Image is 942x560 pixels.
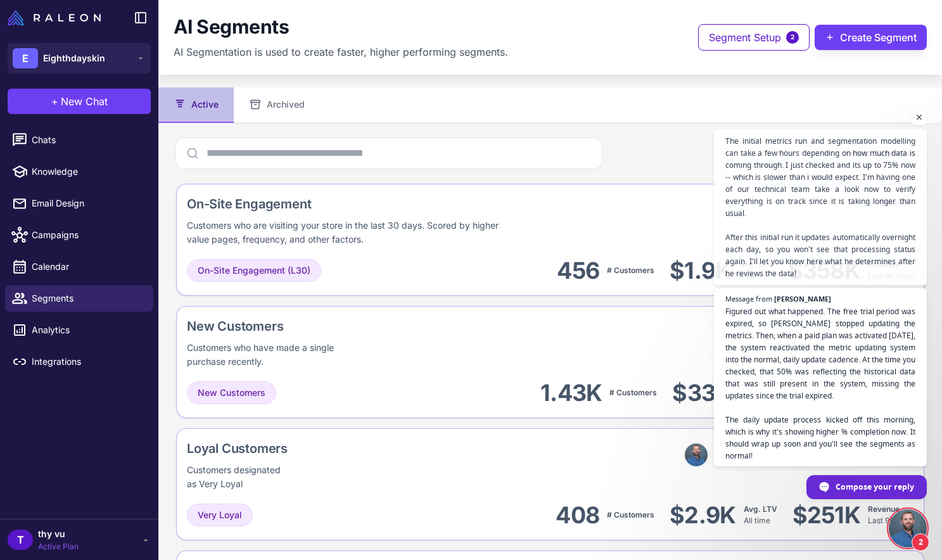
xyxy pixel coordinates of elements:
span: Segments [32,291,143,305]
span: Very Loyal [198,508,242,522]
span: # Customers [607,510,654,519]
span: Eighthdayskin [43,51,105,65]
span: [PERSON_NAME] [774,295,831,302]
span: On-Site Engagement (L30) [198,264,310,277]
span: Integrations [32,355,143,369]
a: Knowledge [5,158,153,185]
span: Email Design [32,196,143,210]
div: Open chat [889,509,927,547]
button: Archived [234,87,320,123]
span: Message from [725,295,772,302]
span: 2 [786,31,799,44]
div: 408 [556,501,599,530]
span: Compose your reply [836,476,914,498]
a: Segments [5,285,153,312]
div: E [13,48,38,68]
div: Customers who are visiting your store in the last 30 days. Scored by higher value pages, frequenc... [187,219,514,246]
div: On-Site Engagement [187,194,678,213]
a: Raleon Logo [8,10,106,25]
span: Knowledge [32,165,143,179]
span: New Customers [198,386,265,400]
span: Calendar [32,260,143,274]
span: Avg. LTV [744,504,777,514]
a: Chats [5,127,153,153]
a: Email Design [5,190,153,217]
img: Raleon Logo [8,10,101,25]
p: AI Segmentation is used to create faster, higher performing segments. [174,44,508,60]
span: Chats [32,133,143,147]
div: All time [744,504,777,526]
div: 1.43K [540,379,602,407]
span: # Customers [609,388,657,397]
span: Revenue [868,504,900,514]
div: Customers designated as Very Loyal [187,463,288,491]
span: The initial metrics run and segmentation modelling can take a few hours depending on how much dat... [725,135,915,279]
div: $251K [792,501,860,530]
div: T [8,530,33,550]
span: Figured out what happened. The free trial period was expired, so [PERSON_NAME] stopped updating t... [725,305,915,462]
button: Segment Setup2 [698,24,810,51]
span: Analytics [32,323,143,337]
a: Integrations [5,348,153,375]
span: + [51,94,58,109]
button: EEighthdayskin [8,43,151,73]
a: Analytics [5,317,153,343]
span: # Customers [607,265,654,275]
div: New Customers [187,317,413,336]
span: Segment Setup [709,30,781,45]
button: Create Segment [815,25,927,50]
div: 456 [557,257,599,285]
span: Campaigns [32,228,143,242]
button: +New Chat [8,89,151,114]
div: $1.9K [670,257,731,285]
h1: AI Segments [174,15,290,39]
div: Last 90 days [868,504,913,526]
div: $2.9K [670,501,735,530]
div: Customers who have made a single purchase recently. [187,341,338,369]
div: Loyal Customers [187,439,339,458]
span: 2 [912,533,929,551]
button: Active [158,87,234,123]
span: New Chat [61,94,108,109]
span: Active Plan [38,541,79,552]
div: $330 [672,379,730,407]
span: thy vu [38,527,79,541]
a: Campaigns [5,222,153,248]
a: Calendar [5,253,153,280]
